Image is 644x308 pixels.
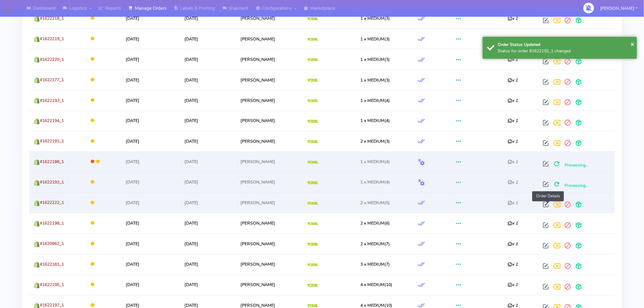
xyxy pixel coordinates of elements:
span: (4) [360,180,390,185]
span: (3) [360,16,390,21]
td: [PERSON_NAME] [236,29,303,49]
img: Yodel [307,58,318,61]
img: Yodel [307,17,318,20]
i: x 1 [508,16,518,21]
span: 2 x MEDIUM [360,200,384,206]
span: #1622218_1 [40,16,64,21]
td: [PERSON_NAME] [236,49,303,69]
span: 4 x MEDIUM [360,282,384,288]
span: #1622198_1 [40,221,64,226]
button: Close [631,40,634,49]
td: [DATE] [180,275,236,295]
td: [DATE] [121,131,180,152]
button: [PERSON_NAME] [596,2,642,15]
span: #1622193_1 [40,98,64,103]
img: shopify.png [34,57,40,63]
td: [DATE] [180,8,236,29]
td: [DATE] [180,254,236,275]
td: [DATE] [121,254,180,275]
td: [DATE] [121,234,180,254]
td: [PERSON_NAME] [236,8,303,29]
span: 1 x MEDIUM [360,118,384,124]
span: (10) [360,282,392,288]
img: shopify.png [34,139,40,145]
img: Yodel [307,222,318,226]
img: Yodel [307,120,318,123]
span: (4) [360,98,390,103]
span: #1622192_1 [40,180,64,185]
td: [PERSON_NAME] [236,213,303,233]
i: x 1 [508,159,518,165]
i: x 1 [508,221,518,226]
td: [DATE] [180,29,236,49]
td: [PERSON_NAME] [236,152,303,172]
span: #1620862_1 [40,241,64,247]
span: (3) [360,77,390,83]
td: [DATE] [180,152,236,172]
span: (3) [360,57,390,62]
span: #1622194_1 [40,118,64,124]
span: #1622177_1 [40,77,64,83]
td: [DATE] [121,8,180,29]
span: (4) [360,118,390,124]
img: Yodel [307,243,318,246]
img: Yodel [307,161,318,164]
img: Yodel [307,304,318,307]
i: x 1 [508,139,518,145]
td: [DATE] [180,193,236,213]
i: x 1 [508,57,518,62]
span: 1 x MEDIUM [360,16,384,21]
img: shopify.png [34,262,40,268]
img: shopify.png [34,98,40,104]
img: shopify.png [34,16,40,22]
div: Order Status Updated [498,41,633,48]
img: shopify.png [34,36,40,42]
img: shopify.png [34,118,40,124]
i: x 1 [508,98,518,103]
span: #1622195_1 [40,282,64,288]
i: x 1 [508,180,518,185]
td: [PERSON_NAME] [236,193,303,213]
i: x 1 [508,36,518,42]
i: x 1 [508,118,518,124]
span: #1622219_1 [40,36,64,42]
td: [DATE] [180,111,236,131]
td: [DATE] [121,90,180,110]
img: shopify.png [34,241,40,247]
td: [PERSON_NAME] [236,275,303,295]
span: #1622220_1 [40,57,64,62]
td: [PERSON_NAME] [236,234,303,254]
span: × [631,40,634,48]
span: (5) [360,200,390,206]
img: shopify.png [34,221,40,227]
td: [PERSON_NAME] [236,254,303,275]
td: [PERSON_NAME] [236,90,303,110]
td: [DATE] [121,70,180,90]
i: x 1 [508,200,518,206]
span: #1622191_1 [40,138,64,144]
span: #1622181_1 [40,262,64,268]
span: (7) [360,241,390,247]
i: x 1 [508,241,518,247]
td: [DATE] [180,90,236,110]
span: (3) [360,139,390,145]
td: [PERSON_NAME] [236,172,303,193]
span: Processing... [565,163,589,168]
i: x 1 [508,282,518,288]
span: (3) [360,36,390,42]
img: Yodel [307,181,318,184]
td: [DATE] [121,29,180,49]
span: 1 x MEDIUM [360,98,384,103]
span: 1 x MEDIUM [360,36,384,42]
span: 3 x MEDIUM [360,262,384,268]
div: Status for order #1622192_1 changed [498,48,633,54]
span: (6) [360,221,390,226]
td: [DATE] [121,152,180,172]
img: Yodel [307,202,318,205]
img: Yodel [307,264,318,267]
span: 1 x MEDIUM [360,77,384,83]
span: #1622222_1 [40,200,64,206]
img: Yodel [307,140,318,143]
td: [DATE] [121,213,180,233]
span: 2 x MEDIUM [360,221,384,226]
